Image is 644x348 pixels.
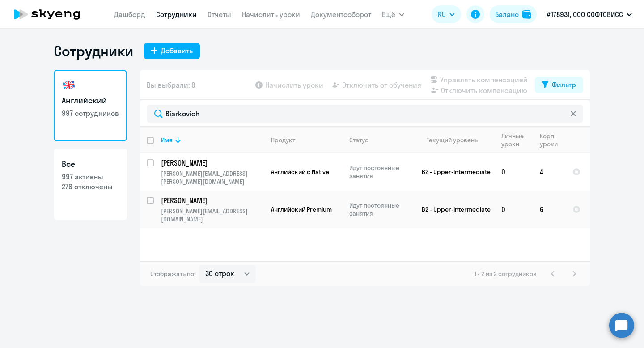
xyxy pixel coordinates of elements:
[495,9,519,20] div: Баланс
[349,201,411,217] p: Идут постоянные занятия
[242,10,300,19] a: Начислить уроки
[411,153,494,191] td: B2 - Upper-Intermediate
[522,10,531,19] img: balance
[147,105,583,123] input: Поиск по имени, email, продукту или статусу
[547,9,623,20] p: #178931, ООО СОФТСВИСС
[501,132,532,148] div: Личные уроки
[494,153,533,191] td: 0
[161,195,262,205] p: [PERSON_NAME]
[62,182,119,191] p: 276 отключены
[161,195,263,205] a: [PERSON_NAME]
[156,10,197,19] a: Сотрудники
[161,136,263,144] div: Имя
[475,270,537,278] span: 1 - 2 из 2 сотрудников
[494,191,533,228] td: 0
[161,158,263,168] a: [PERSON_NAME]
[62,158,119,170] h3: Все
[411,191,494,228] td: B2 - Upper-Intermediate
[349,136,369,144] div: Статус
[490,5,537,23] button: Балансbalance
[540,132,565,148] div: Корп. уроки
[54,149,127,220] a: Все997 активны276 отключены
[533,191,565,228] td: 6
[542,4,636,25] button: #178931, ООО СОФТСВИСС
[62,108,119,118] p: 997 сотрудников
[62,95,119,106] h3: Английский
[62,78,76,92] img: english
[432,5,461,23] button: RU
[438,9,446,20] span: RU
[349,164,411,180] p: Идут постоянные занятия
[161,158,262,168] p: [PERSON_NAME]
[501,132,526,148] div: Личные уроки
[535,77,583,93] button: Фильтр
[552,79,576,90] div: Фильтр
[271,136,342,144] div: Продукт
[161,45,193,56] div: Добавить
[208,10,231,19] a: Отчеты
[311,10,371,19] a: Документооборот
[150,270,195,278] span: Отображать по:
[54,42,133,60] h1: Сотрудники
[349,136,411,144] div: Статус
[161,170,263,186] p: [PERSON_NAME][EMAIL_ADDRESS][PERSON_NAME][DOMAIN_NAME]
[54,70,127,141] a: Английский997 сотрудников
[62,172,119,182] p: 997 активны
[114,10,145,19] a: Дашборд
[533,153,565,191] td: 4
[271,205,332,213] span: Английский Premium
[271,168,329,176] span: Английский с Native
[161,207,263,223] p: [PERSON_NAME][EMAIL_ADDRESS][DOMAIN_NAME]
[427,136,478,144] div: Текущий уровень
[271,136,295,144] div: Продукт
[540,132,559,148] div: Корп. уроки
[161,136,173,144] div: Имя
[144,43,200,59] button: Добавить
[418,136,494,144] div: Текущий уровень
[382,9,395,20] span: Ещё
[147,80,195,90] span: Вы выбрали: 0
[382,5,404,23] button: Ещё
